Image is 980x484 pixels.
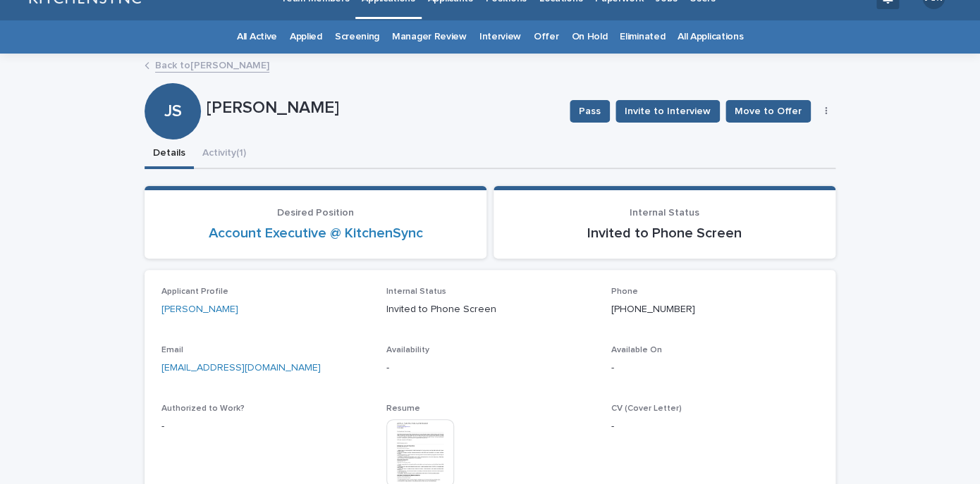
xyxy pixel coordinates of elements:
a: Manager Review [392,20,467,54]
span: Move to Offer [735,104,802,118]
span: Invite to Interview [625,104,711,118]
span: Pass [579,104,601,118]
a: Interview [479,20,521,54]
a: [PHONE_NUMBER] [611,304,694,314]
p: - [611,361,819,376]
p: - [611,419,819,434]
span: CV (Cover Letter) [611,404,681,413]
p: - [161,419,369,434]
span: Available On [611,346,661,354]
button: Move to Offer [725,100,811,123]
div: JS [145,44,201,121]
a: Applied [290,20,322,54]
a: On Hold [571,20,607,54]
button: Invite to Interview [615,100,720,123]
span: Applicant Profile [161,287,228,296]
span: Resume [386,404,420,413]
span: Email [161,346,183,354]
span: Internal Status [386,287,446,296]
p: Invited to Phone Screen [386,302,594,317]
span: Availability [386,346,429,354]
a: Eliminated [620,20,665,54]
button: Details [145,139,194,169]
span: Internal Status [630,208,699,218]
a: Account Executive @ KitchenSync [209,225,423,242]
span: Phone [611,287,637,296]
p: - [386,361,594,376]
a: Offer [534,20,558,54]
p: [PERSON_NAME] [207,98,558,118]
button: Activity (1) [194,139,255,169]
button: Pass [570,100,610,123]
a: [PERSON_NAME] [161,302,238,317]
a: Back to[PERSON_NAME] [155,56,269,73]
a: All Active [237,20,277,54]
a: All Applications [678,20,743,54]
a: [EMAIL_ADDRESS][DOMAIN_NAME] [161,363,321,373]
span: Desired Position [277,208,354,218]
a: Screening [335,20,379,54]
p: Invited to Phone Screen [510,225,819,242]
span: Authorized to Work? [161,404,245,413]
